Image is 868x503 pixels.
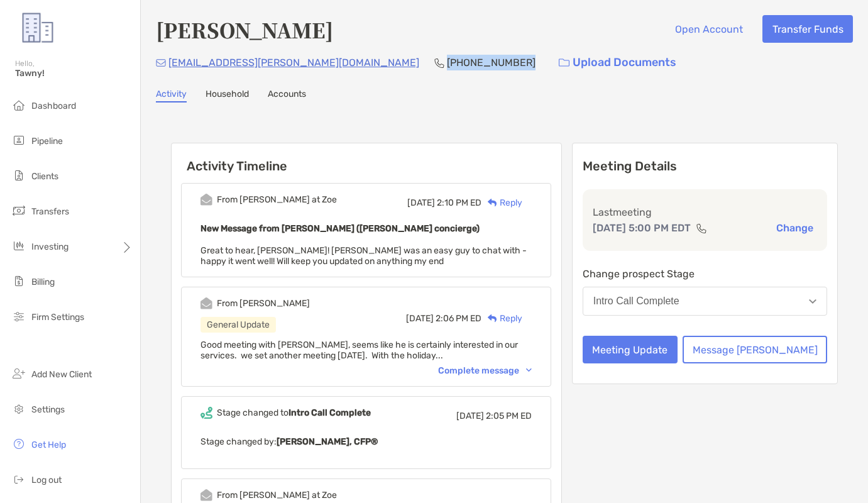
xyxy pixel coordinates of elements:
[486,411,532,421] span: 2:05 PM ED
[201,434,532,450] p: Stage changed by:
[11,366,26,381] img: add_new_client icon
[551,49,684,76] a: Upload Documents
[696,223,707,233] img: communication type
[559,58,569,67] img: button icon
[583,336,678,363] button: Meeting Update
[201,317,276,333] div: General Update
[156,15,333,44] h4: [PERSON_NAME]
[593,220,691,236] p: [DATE] 5:00 PM EDT
[31,439,66,450] span: Get Help
[11,309,26,324] img: firm-settings icon
[11,274,26,289] img: billing icon
[31,277,55,287] span: Billing
[772,221,817,235] button: Change
[277,436,378,447] b: [PERSON_NAME], CFP®
[288,407,371,418] b: Intro Call Complete
[488,314,497,323] img: Reply icon
[456,411,484,421] span: [DATE]
[201,194,212,206] img: Event icon
[206,89,249,102] a: Household
[156,89,187,102] a: Activity
[201,223,480,234] b: New Message from [PERSON_NAME] ([PERSON_NAME] concierge)
[217,490,337,500] div: From [PERSON_NAME] at Zoe
[217,298,310,309] div: From [PERSON_NAME]
[593,204,817,220] p: Last meeting
[31,101,76,111] span: Dashboard
[11,133,26,148] img: pipeline icon
[11,436,26,451] img: get-help icon
[201,489,212,501] img: Event icon
[31,206,69,217] span: Transfers
[407,197,435,208] span: [DATE]
[31,404,65,415] span: Settings
[683,336,827,363] button: Message [PERSON_NAME]
[201,245,527,267] span: Great to hear, [PERSON_NAME]! [PERSON_NAME] was an easy guy to chat with - happy it went well! Wi...
[593,296,679,307] div: Intro Call Complete
[31,241,69,252] span: Investing
[11,168,26,183] img: clients icon
[201,340,518,361] span: Good meeting with [PERSON_NAME], seems like he is certainly interested in our services. we set an...
[201,297,212,309] img: Event icon
[31,136,63,146] span: Pipeline
[583,287,827,316] button: Intro Call Complete
[268,89,306,102] a: Accounts
[15,68,133,79] span: Tawny!
[31,312,84,323] span: Firm Settings
[438,365,532,376] div: Complete message
[583,266,827,282] p: Change prospect Stage
[217,194,337,205] div: From [PERSON_NAME] at Zoe
[447,55,536,70] p: [PHONE_NUMBER]
[11,238,26,253] img: investing icon
[526,368,532,372] img: Chevron icon
[156,59,166,67] img: Email Icon
[11,401,26,416] img: settings icon
[15,5,60,50] img: Zoe Logo
[11,472,26,487] img: logout icon
[11,97,26,113] img: dashboard icon
[488,199,497,207] img: Reply icon
[31,171,58,182] span: Clients
[406,313,434,324] span: [DATE]
[665,15,752,43] button: Open Account
[31,369,92,380] span: Add New Client
[481,312,522,325] div: Reply
[217,407,371,418] div: Stage changed to
[436,313,481,324] span: 2:06 PM ED
[11,203,26,218] img: transfers icon
[31,475,62,485] span: Log out
[437,197,481,208] span: 2:10 PM ED
[583,158,827,174] p: Meeting Details
[434,58,444,68] img: Phone Icon
[172,143,561,174] h6: Activity Timeline
[168,55,419,70] p: [EMAIL_ADDRESS][PERSON_NAME][DOMAIN_NAME]
[481,196,522,209] div: Reply
[201,407,212,419] img: Event icon
[762,15,853,43] button: Transfer Funds
[809,299,816,304] img: Open dropdown arrow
